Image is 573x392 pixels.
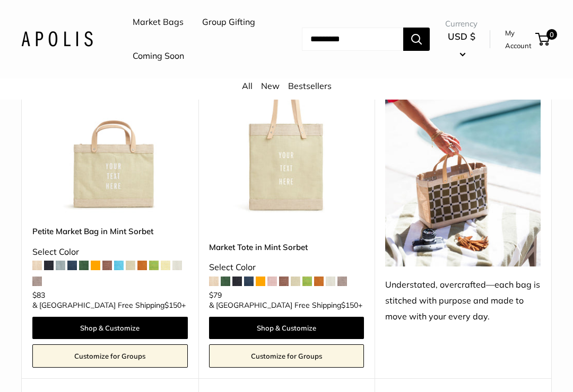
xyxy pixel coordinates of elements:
[448,31,475,42] span: USD $
[209,60,364,216] a: Market Tote in Mint SorbetMarket Tote in Mint Sorbet
[32,291,45,300] span: $83
[133,48,184,64] a: Coming Soon
[209,60,364,216] img: Market Tote in Mint Sorbet
[261,81,280,91] a: New
[209,302,362,309] span: & [GEOGRAPHIC_DATA] Free Shipping +
[32,60,188,216] a: Petite Market Bag in Mint SorbetPetite Market Bag in Mint Sorbet
[385,278,541,325] div: Understated, overcrafted—each bag is stitched with purpose and made to move with your every day.
[403,28,430,51] button: Search
[288,81,332,91] a: Bestsellers
[8,352,114,384] iframe: Sign Up via Text for Offers
[242,81,253,91] a: All
[209,345,364,368] a: Customize for Groups
[341,301,358,310] span: $150
[505,26,532,52] a: My Account
[546,29,557,40] span: 0
[209,242,364,254] a: Market Tote in Mint Sorbet
[32,226,188,238] a: Petite Market Bag in Mint Sorbet
[21,31,93,47] img: Apolis
[302,28,403,51] input: Search...
[202,14,255,30] a: Group Gifting
[445,16,477,31] span: Currency
[209,317,364,340] a: Shop & Customize
[32,317,188,340] a: Shop & Customize
[32,345,188,368] a: Customize for Groups
[385,60,541,267] img: Understated, overcrafted—each bag is stitched with purpose and made to move with your every day.
[536,33,550,46] a: 0
[209,291,222,300] span: $79
[32,302,186,309] span: & [GEOGRAPHIC_DATA] Free Shipping +
[209,260,364,276] div: Select Color
[32,60,188,216] img: Petite Market Bag in Mint Sorbet
[133,14,184,30] a: Market Bags
[32,245,188,261] div: Select Color
[445,28,477,62] button: USD $
[164,301,181,310] span: $150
